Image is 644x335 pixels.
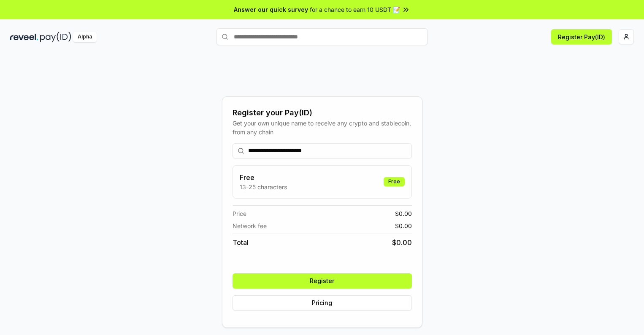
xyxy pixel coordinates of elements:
[395,209,412,218] span: $ 0.00
[233,107,412,119] div: Register your Pay(ID)
[240,172,287,182] h3: Free
[233,119,412,136] div: Get your own unique name to receive any crypto and stablecoin, from any chain
[392,237,412,248] span: $ 0.00
[384,177,405,186] div: Free
[40,32,71,42] img: pay_id
[233,273,412,289] button: Register
[73,32,97,42] div: Alpha
[233,209,246,218] span: Price
[310,5,400,14] span: for a chance to earn 10 USDT 📝
[233,221,267,230] span: Network fee
[240,182,287,191] p: 13-25 characters
[10,32,38,42] img: reveel_dark
[234,5,308,14] span: Answer our quick survey
[551,29,612,44] button: Register Pay(ID)
[233,295,412,310] button: Pricing
[233,237,249,248] span: Total
[395,221,412,230] span: $ 0.00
